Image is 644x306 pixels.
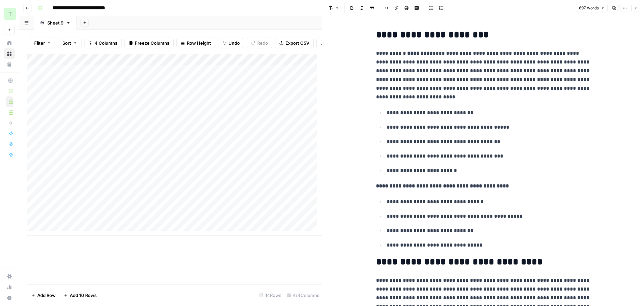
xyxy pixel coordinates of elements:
span: Freeze Columns [135,40,169,46]
a: Settings [4,271,15,282]
a: Home [4,38,15,48]
div: 4/4 Columns [284,290,322,301]
button: Redo [247,38,272,48]
button: Sort [58,38,82,48]
a: Browse [4,48,15,59]
button: Undo [218,38,244,48]
span: Row Height [187,40,211,46]
span: Sort [62,40,71,46]
button: Help + Support [4,293,15,303]
div: Sheet 9 [47,19,63,26]
span: 4 Columns [95,40,117,46]
button: Workspace: TY SEO Team [4,5,15,22]
button: Row Height [176,38,215,48]
span: T [8,10,12,18]
span: Redo [257,40,268,46]
button: Add 10 Rows [60,290,101,301]
span: Export CSV [285,40,309,46]
button: 4 Columns [84,38,122,48]
button: Filter [30,38,55,48]
button: 697 words [576,4,608,12]
span: Undo [228,40,240,46]
button: Freeze Columns [124,38,174,48]
span: Filter [34,40,45,46]
div: 14 Rows [257,290,284,301]
button: Add Row [27,290,60,301]
a: Usage [4,282,15,293]
span: Add Row [37,292,56,299]
a: Sheet 9 [34,16,76,30]
span: Add 10 Rows [70,292,97,299]
button: Export CSV [275,38,314,48]
span: 697 words [579,5,599,11]
a: Your Data [4,59,15,70]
